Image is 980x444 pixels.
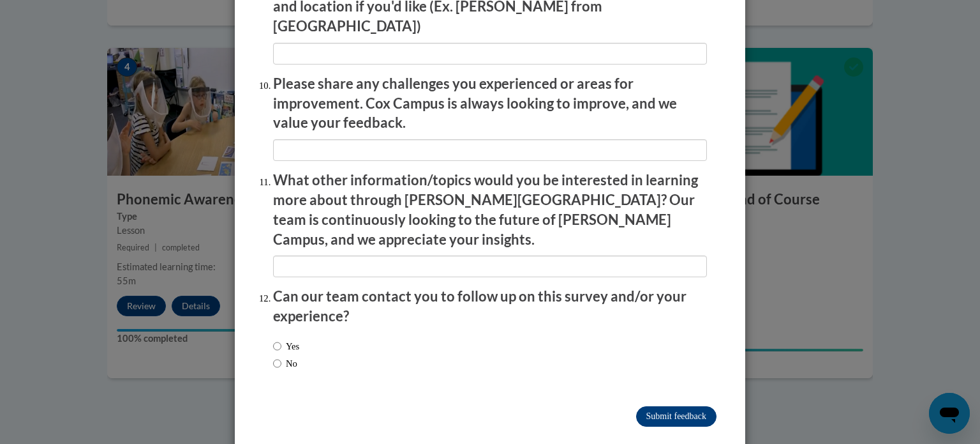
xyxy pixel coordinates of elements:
[273,356,281,371] input: No
[273,356,297,371] label: No
[273,339,281,353] input: Yes
[636,406,716,427] input: Submit feedback
[273,74,707,133] p: Please share any challenges you experienced or areas for improvement. Cox Campus is always lookin...
[273,339,299,353] label: Yes
[273,171,707,249] p: What other information/topics would you be interested in learning more about through [PERSON_NAME...
[273,287,707,326] p: Can our team contact you to follow up on this survey and/or your experience?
